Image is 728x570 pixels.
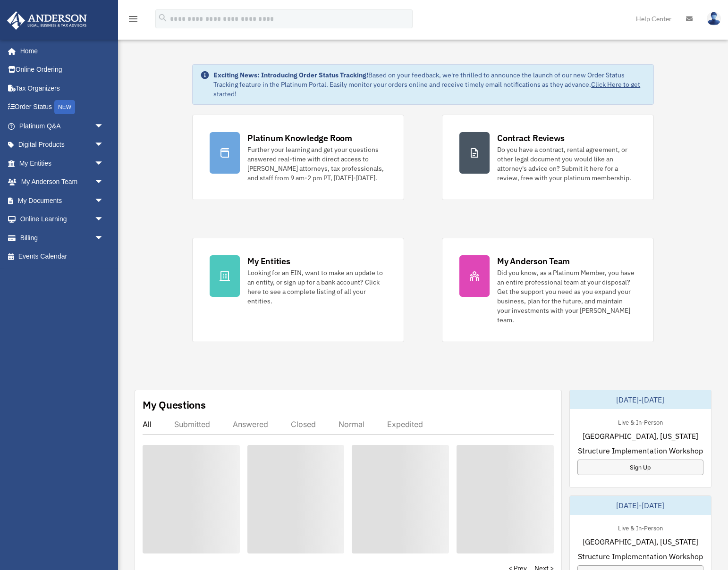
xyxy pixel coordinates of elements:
span: [GEOGRAPHIC_DATA], [US_STATE] [583,430,698,442]
a: My Anderson Teamarrow_drop_down [7,173,118,192]
div: Closed [291,419,316,429]
div: All [143,419,152,429]
span: arrow_drop_down [94,117,113,136]
a: Platinum Knowledge Room Further your learning and get your questions answered real-time with dire... [192,115,404,200]
span: [GEOGRAPHIC_DATA], [US_STATE] [583,536,698,547]
div: [DATE]-[DATE] [570,496,711,515]
a: Home [7,42,113,60]
div: Platinum Knowledge Room [247,132,352,144]
img: User Pic [707,12,721,25]
div: Did you know, as a Platinum Member, you have an entire professional team at your disposal? Get th... [497,268,636,325]
a: menu [127,17,139,25]
div: Live & In-Person [610,417,670,427]
a: Click Here to get started! [213,80,640,98]
i: menu [127,13,139,25]
a: Digital Productsarrow_drop_down [7,135,118,154]
div: Submitted [174,419,210,429]
img: Anderson Advisors Platinum Portal [4,11,90,30]
div: My Entities [247,255,290,267]
a: Events Calendar [7,247,118,266]
span: Structure Implementation Workshop [578,551,703,562]
strong: Exciting News: Introducing Order Status Tracking! [213,71,368,79]
span: arrow_drop_down [94,228,113,248]
div: Expedited [387,419,423,429]
div: Normal [339,419,364,429]
div: Contract Reviews [497,132,565,144]
a: My Entities Looking for an EIN, want to make an update to an entity, or sign up for a bank accoun... [192,238,404,342]
span: arrow_drop_down [94,173,113,192]
div: My Questions [143,398,206,412]
div: My Anderson Team [497,255,570,267]
a: Online Learningarrow_drop_down [7,210,118,229]
div: Do you have a contract, rental agreement, or other legal document you would like an attorney's ad... [497,145,636,183]
div: Live & In-Person [610,522,670,532]
div: NEW [54,100,75,114]
div: Further your learning and get your questions answered real-time with direct access to [PERSON_NAM... [247,145,387,183]
i: search [158,13,168,23]
a: Platinum Q&Aarrow_drop_down [7,117,118,135]
a: Contract Reviews Do you have a contract, rental agreement, or other legal document you would like... [442,115,654,200]
div: Answered [233,419,268,429]
div: [DATE]-[DATE] [570,390,711,409]
span: arrow_drop_down [94,210,113,229]
a: Billingarrow_drop_down [7,228,118,247]
span: Structure Implementation Workshop [578,445,703,456]
div: Based on your feedback, we're thrilled to announce the launch of our new Order Status Tracking fe... [213,70,646,99]
span: arrow_drop_down [94,191,113,210]
div: Looking for an EIN, want to make an update to an entity, or sign up for a bank account? Click her... [247,268,387,306]
a: Tax Organizers [7,79,118,98]
a: My Documentsarrow_drop_down [7,191,118,210]
span: arrow_drop_down [94,135,113,155]
a: Order StatusNEW [7,98,118,117]
a: Sign Up [577,460,704,475]
a: Online Ordering [7,60,118,79]
span: arrow_drop_down [94,154,113,173]
a: My Anderson Team Did you know, as a Platinum Member, you have an entire professional team at your... [442,238,654,342]
a: My Entitiesarrow_drop_down [7,154,118,173]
